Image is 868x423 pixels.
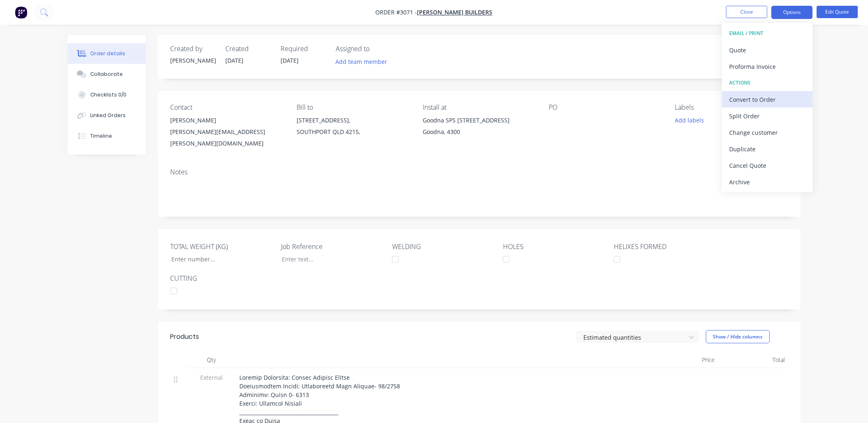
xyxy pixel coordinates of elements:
[281,242,384,251] label: Job Reference
[730,110,805,122] div: Split Order
[68,105,146,126] button: Linked Orders
[171,115,283,126] div: [PERSON_NAME]
[336,56,392,67] button: Add team member
[171,45,216,53] div: Created by
[772,6,813,19] button: Options
[68,43,146,64] button: Order details
[190,373,233,382] span: External
[281,45,326,53] div: Required
[297,126,409,138] div: SOUTHPORT QLD 4215,
[90,91,126,99] div: Checklists 0/0
[614,242,717,251] label: HELIXES FORMED
[90,112,126,119] div: Linked Orders
[730,127,805,139] div: Change customer
[549,103,662,111] div: PO
[671,115,709,126] button: Add labels
[730,160,805,172] div: Cancel Quote
[417,9,493,16] a: [PERSON_NAME] BUILDERS
[730,78,805,88] div: ACTIONS
[730,61,805,73] div: Proforma Invoice
[297,115,409,126] div: [STREET_ADDRESS],
[423,115,536,141] div: Goodna SPS [STREET_ADDRESS]Goodna, 4300
[171,56,216,65] div: [PERSON_NAME]
[68,85,146,105] button: Checklists 0/0
[171,332,199,342] div: Products
[706,330,770,343] button: Show / Hide columns
[392,242,495,251] label: WELDING
[171,242,274,251] label: TOTAL WEIGHT (KG)
[503,242,606,251] label: HOLES
[730,44,805,56] div: Quote
[226,45,271,53] div: Created
[336,45,419,53] div: Assigned to
[675,103,788,111] div: Labels
[68,64,146,85] button: Collaborate
[281,56,299,64] span: [DATE]
[376,9,417,16] span: Order #3071 -
[730,94,805,106] div: Convert to Order
[15,6,27,19] img: Factory
[90,132,112,140] div: Timeline
[297,115,409,141] div: [STREET_ADDRESS],SOUTHPORT QLD 4215,
[68,126,146,146] button: Timeline
[171,168,788,176] div: Notes
[423,115,536,126] div: Goodna SPS [STREET_ADDRESS]
[171,126,283,149] div: [PERSON_NAME][EMAIL_ADDRESS][PERSON_NAME][DOMAIN_NAME]
[730,28,805,39] div: EMAIL / PRINT
[730,143,805,155] div: Duplicate
[90,50,125,57] div: Order details
[297,103,409,111] div: Bill to
[331,56,392,67] button: Add team member
[164,253,273,266] input: Enter number...
[730,176,805,188] div: Archive
[648,352,718,368] div: Price
[187,352,236,368] div: Qty
[226,56,244,64] span: [DATE]
[817,6,858,18] button: Edit Quote
[423,103,536,111] div: Install at
[423,126,536,138] div: Goodna, 4300
[171,115,283,149] div: [PERSON_NAME][PERSON_NAME][EMAIL_ADDRESS][PERSON_NAME][DOMAIN_NAME]
[718,352,788,368] div: Total
[90,70,123,78] div: Collaborate
[171,103,283,111] div: Contact
[171,273,274,283] label: CUTTING
[726,6,767,18] button: Close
